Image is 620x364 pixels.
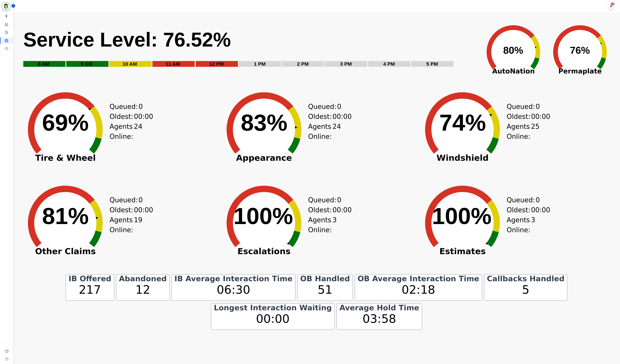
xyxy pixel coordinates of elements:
span: 00:00 [531,112,550,121]
div: 00:00 [213,310,332,328]
div: Callbacks Handled [486,276,565,281]
text: 1 PM [254,61,266,67]
span: Permaplate [547,66,613,76]
svg: Service Level: 0% [23,28,478,72]
span: 00:00 [332,205,352,215]
span: 24 [332,121,341,141]
div: 02:18 [357,281,480,299]
text: 83% [241,110,287,136]
span: 25 [531,121,539,141]
text: 4 PM [383,61,395,67]
div: Agents Online: [109,121,138,141]
span: 00:00 [332,112,352,121]
span: Appearance [218,156,310,160]
span: 0 [337,195,341,205]
div: 06:30 [174,281,293,299]
text: 100% [432,203,492,229]
img: Bordered avatar [2,3,10,11]
text: 10 AM [122,61,137,67]
span: 3 [332,215,337,235]
span: 0 [536,195,540,205]
text: 100% [233,203,293,229]
text: 3 PM [340,61,352,67]
div: Agents Online: [308,121,336,141]
text: 80% [503,45,523,56]
div: Queued: [507,102,532,112]
text: 5 PM [426,61,438,67]
span: 0 [139,102,143,112]
span: 0 [139,195,143,205]
div: Oldest: [109,112,134,121]
div: Queued: [308,102,333,112]
div: Oldest: [109,205,134,215]
div: Agents Online: [507,215,535,235]
div: IB Offered [68,276,112,281]
text: 9 AM [81,61,93,67]
div: Oldest: [308,205,333,215]
div: OB Average Interaction Time [357,276,480,281]
span: 0 [337,102,341,112]
span: 24 [134,121,142,141]
div: 217 [68,281,112,299]
span: 00:00 [531,205,550,215]
span: 00:00 [134,205,153,215]
div: Longest Interaction Waiting [213,305,332,310]
div: Queued: [507,195,532,205]
text: 2 PM [297,61,309,67]
span: Escalations [218,250,310,253]
text: 8 AM [38,61,50,67]
div: Queued: [308,195,333,205]
div: Abandoned [118,276,167,281]
text: 81% [42,203,89,229]
div: 12 [118,281,167,299]
div: IB Average Interaction Time [174,276,293,281]
div: Oldest: [507,112,532,121]
span: AutoNation [480,66,547,76]
div: Agents Online: [308,215,336,235]
text: 74% [439,110,486,136]
text: 69% [42,110,89,136]
div: 5 [486,281,565,299]
span: Tire & Wheel [20,156,111,160]
text: 11 AM [166,61,180,67]
div: 03:58 [339,310,420,328]
span: 19 [134,215,142,235]
div: Average Hold Time [339,305,420,310]
span: 0 [536,102,540,112]
div: 51 [300,281,351,299]
text: 76% [570,45,590,56]
span: 00:00 [134,112,153,121]
text: 12 PM [209,61,224,67]
div: Queued: [109,195,134,205]
div: OB Handled [300,276,351,281]
div: Agents Online: [507,121,535,141]
span: 3 [531,215,535,235]
span: Other Claims [20,250,111,253]
span: Windshield [417,156,508,160]
div: Oldest: [308,112,333,121]
div: +99 [611,3,615,5]
div: Agents Online: [109,215,138,235]
span: Estimates [417,250,508,253]
div: Oldest: [507,205,532,215]
text: Service Level: 76.52% [23,28,231,51]
div: Queued: [109,102,134,112]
